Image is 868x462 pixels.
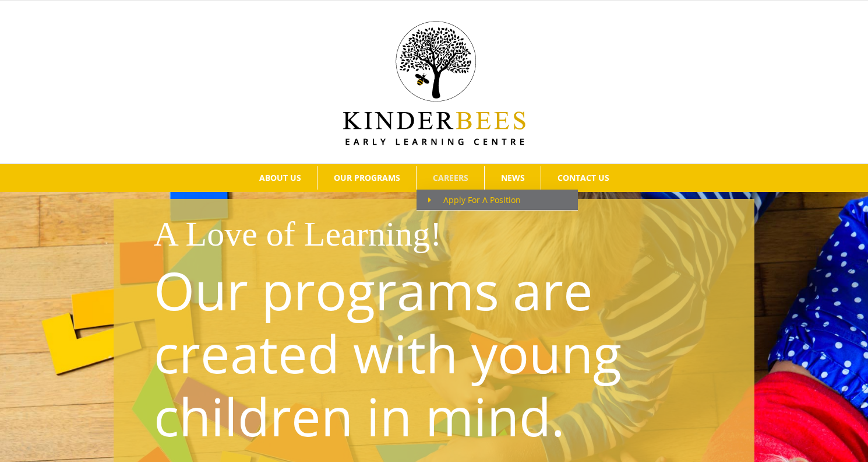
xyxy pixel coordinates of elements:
[417,166,484,190] a: CAREERS
[485,166,541,190] a: NEWS
[154,258,721,447] p: Our programs are created with young children in mind.
[243,166,317,190] a: ABOUT US
[541,166,625,190] a: CONTACT US
[501,174,525,182] span: NEWS
[317,166,416,190] a: OUR PROGRAMS
[17,164,851,192] nav: Main Menu
[154,209,746,258] h1: A Love of Learning!
[259,174,301,182] span: ABOUT US
[343,21,525,145] img: Kinder Bees Logo
[433,174,468,182] span: CAREERS
[417,190,578,211] a: Apply For A Position
[428,194,521,205] span: Apply For A Position
[334,174,400,182] span: OUR PROGRAMS
[558,174,609,182] span: CONTACT US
